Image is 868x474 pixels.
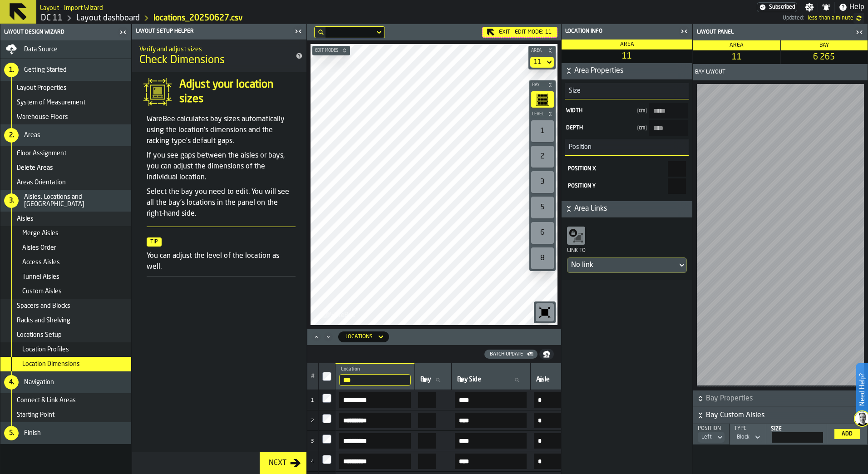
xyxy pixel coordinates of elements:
[484,350,538,359] button: button-Batch Update
[312,305,364,323] a: logo-header
[668,178,686,194] input: react-aria310173916-:r2e9: react-aria310173916-:r2e9:
[835,2,868,13] label: button-toggle-Help
[0,408,131,422] li: menu Starting Point
[455,413,527,428] label: input-value-
[455,433,527,449] label: input-value-
[22,259,60,266] span: Access Aisles
[17,150,66,157] span: Floor Assignment
[783,15,804,21] span: Updated:
[771,426,782,432] span: Size
[345,334,373,340] div: DropdownMenuValue-locations
[17,99,85,106] span: System of Measurement
[0,81,131,95] li: menu Layout Properties
[0,284,131,299] li: menu Custom Aisles
[24,379,54,386] span: Navigation
[529,195,556,220] div: button-toolbar-undefined
[534,433,606,449] label: input-value-
[0,393,131,408] li: menu Connect & Link Areas
[153,13,243,23] a: link-to-/wh/i/2e91095d-d0fa-471d-87cf-b9f7f81665fc/import/layout/873fbec3-a90b-4246-ba64-39f3eb77...
[529,48,546,53] span: Area
[637,108,647,114] span: cm
[311,373,315,380] span: #
[311,419,314,424] span: 2
[529,246,556,271] div: button-toolbar-undefined
[4,426,19,440] div: 5.
[4,63,19,77] div: 1.
[646,108,647,114] span: )
[849,2,864,13] span: Help
[534,59,541,66] div: DropdownMenuValue-11
[701,434,712,440] div: DropdownMenuValue-
[17,411,54,419] span: Starting Point
[418,454,448,469] label: 11-4-26521-locationBay
[0,212,131,226] li: menu Aisles
[0,161,131,175] li: menu Delete Areas
[22,273,59,281] span: Tunnel Aisles
[22,288,62,295] span: Custom Aisles
[24,46,58,53] span: Data Source
[455,454,527,469] label: input-value-
[757,2,797,12] div: Menu Subscription
[649,120,688,136] input: input-value-Depth input-value-Depth
[531,146,554,168] div: 2
[339,454,411,469] input: input-value- input-value-
[147,237,162,247] span: Tip
[147,187,296,219] p: Select the bay you need to edit. You will see all the bay's locations in the panel on the right-h...
[529,144,556,169] div: button-toolbar-undefined
[565,143,592,151] span: Position
[566,125,633,131] span: Depth
[732,425,761,432] div: Type
[132,39,306,72] div: title-Check Dimensions
[322,414,331,423] input: InputCheckbox-label-react-aria310173916-:r24c:
[311,439,314,444] span: 3
[0,342,131,357] li: menu Location Profiles
[132,24,306,39] header: Layout Setup Helper
[534,392,606,408] input: input-value- input-value-
[418,433,448,449] label: 11-4-26511-locationBay
[139,44,285,53] h2: Sub Title
[534,374,606,386] input: label
[529,220,556,246] div: button-toolbar-undefined
[311,398,314,403] span: 1
[757,2,797,12] a: link-to-/wh/i/2e91095d-d0fa-471d-87cf-b9f7f81665fc/settings/billing
[0,313,131,328] li: menu Racks and Shelving
[134,28,292,35] div: Layout Setup Helper
[539,349,554,360] button: button-
[531,171,554,193] div: 3
[530,83,546,88] span: Bay
[486,351,527,357] div: Batch Update
[22,360,80,368] span: Location Dimensions
[17,179,66,186] span: Areas Orientation
[737,434,750,440] div: DropdownMenuValue-1
[695,52,779,62] span: 11
[819,43,829,48] span: Bay
[24,430,41,437] span: Finish
[322,372,331,381] label: InputCheckbox-label-react-aria310173916-:r22q:
[322,455,331,464] label: InputCheckbox-label-react-aria310173916-:r26e:
[322,434,331,444] input: InputCheckbox-label-react-aria310173916-:r25d:
[531,247,554,269] div: 8
[808,15,853,21] span: 2025-09-02 10:40:21
[24,66,67,74] span: Getting Started
[418,413,448,428] label: 11-2-26521-locationBay
[339,413,411,428] label: input-value-
[418,392,436,408] input: 11-2-26511-locationBay 11-2-26511-locationBay
[818,3,834,12] label: button-toggle-Notifications
[646,125,647,131] span: )
[339,392,411,408] label: input-value-
[418,454,436,469] input: 11-4-26521-locationBay 11-4-26521-locationBay
[339,454,411,469] label: input-value-
[139,53,225,68] span: Check Dimensions
[17,114,68,121] span: Warehouse Floors
[322,394,331,403] input: InputCheckbox-label-react-aria310173916-:r23b:
[260,452,306,474] button: button-Next
[637,125,647,131] span: cm
[562,24,692,39] header: Location Info
[529,169,556,195] div: button-toolbar-undefined
[534,413,606,428] input: input-value- input-value-
[528,46,556,55] button: button-
[0,241,131,255] li: menu Aisles Order
[620,42,634,47] span: Area
[17,397,76,404] span: Connect & Link Areas
[4,193,19,208] div: 3.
